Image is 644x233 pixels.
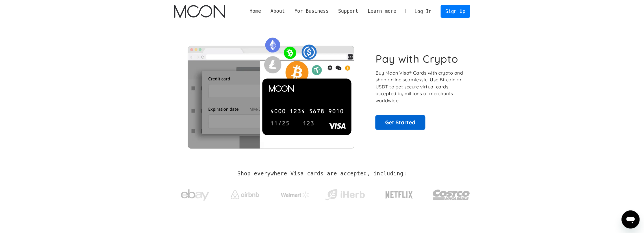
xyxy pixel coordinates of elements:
[324,182,366,205] a: iHerb
[174,34,368,148] img: Moon Cards let you spend your crypto anywhere Visa is accepted.
[174,180,216,207] a: ebay
[266,8,289,15] div: About
[375,53,458,65] h1: Pay with Crypto
[181,186,209,204] img: ebay
[174,5,225,18] a: home
[385,188,413,202] img: Netflix
[294,8,328,15] div: For Business
[375,115,425,129] a: Get Started
[237,171,407,177] h2: Shop everywhere Visa cards are accepted, including:
[375,69,464,104] p: Buy Moon Visa® Cards with crypto and shop online seamlessly! Use Bitcoin or USDT to get secure vi...
[333,8,363,15] div: Support
[368,8,396,15] div: Learn more
[270,8,285,15] div: About
[274,186,316,201] a: Walmart
[338,8,358,15] div: Support
[441,5,470,18] a: Sign Up
[432,184,470,205] img: Costco
[621,210,639,228] iframe: Button to launch messaging window
[374,182,424,205] a: Netflix
[245,8,266,15] a: Home
[231,190,259,199] img: Airbnb
[224,185,266,202] a: Airbnb
[281,191,309,198] img: Walmart
[410,5,436,18] a: Log In
[174,5,225,18] img: Moon Logo
[290,8,333,15] div: For Business
[324,188,366,202] img: iHerb
[363,8,401,15] div: Learn more
[432,178,470,208] a: Costco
